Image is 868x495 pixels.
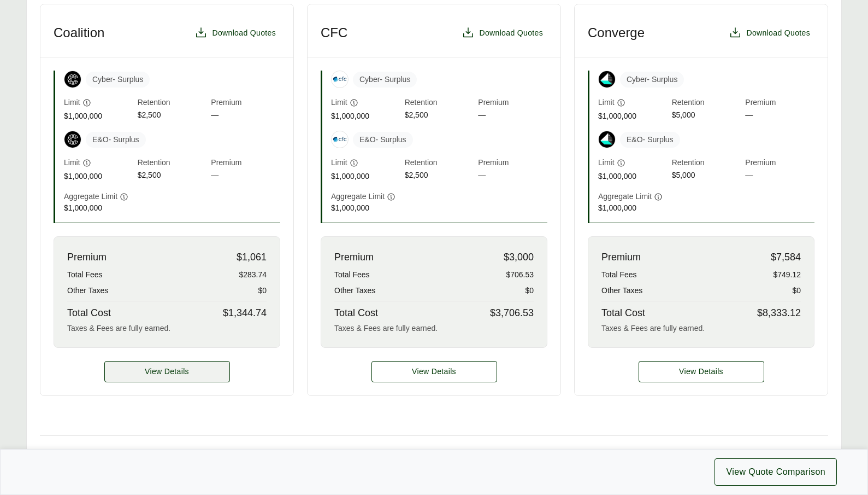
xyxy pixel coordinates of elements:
[726,465,825,479] span: View Quote Comparison
[67,323,267,334] div: Taxes & Fees are fully earned.
[54,25,104,41] h3: Coalition
[67,269,103,281] span: Total Fees
[104,361,230,382] a: Coalition details
[478,109,547,122] span: —
[715,458,837,486] button: View Quote Comparison
[211,170,280,182] span: —
[138,170,207,182] span: $2,500
[138,109,207,122] span: $2,500
[223,306,267,321] span: $1,344.74
[601,285,642,296] span: Other Taxes
[792,285,801,296] span: $0
[599,131,615,148] img: Converge
[211,109,280,122] span: —
[672,157,741,170] span: Retention
[672,109,741,122] span: $5,000
[745,157,814,170] span: Premium
[331,171,400,182] span: $1,000,000
[212,27,276,39] span: Download Quotes
[746,27,810,39] span: Download Quotes
[757,306,801,321] span: $8,333.12
[64,191,117,202] span: Aggregate Limit
[86,72,150,88] span: Cyber - Surplus
[237,250,267,265] span: $1,061
[64,131,81,148] img: Coalition
[506,269,534,281] span: $706.53
[490,306,534,321] span: $3,706.53
[405,170,474,182] span: $2,500
[67,306,111,321] span: Total Cost
[745,109,814,122] span: —
[598,191,652,202] span: Aggregate Limit
[525,285,534,296] span: $0
[64,97,80,108] span: Limit
[478,170,547,182] span: —
[353,72,417,88] span: Cyber - Surplus
[258,285,267,296] span: $0
[334,323,534,334] div: Taxes & Fees are fully earned.
[138,157,207,170] span: Retention
[321,25,347,41] h3: CFC
[211,97,280,109] span: Premium
[598,97,615,108] span: Limit
[639,361,764,382] a: Converge details
[353,132,413,148] span: E&O - Surplus
[331,191,385,202] span: Aggregate Limit
[67,285,108,296] span: Other Taxes
[331,157,347,168] span: Limit
[67,250,107,265] span: Premium
[64,71,81,88] img: Coalition
[211,157,280,170] span: Premium
[773,269,801,281] span: $749.12
[331,110,400,122] span: $1,000,000
[479,27,543,39] span: Download Quotes
[332,71,348,88] img: CFC
[239,269,267,281] span: $283.74
[601,323,801,334] div: Taxes & Fees are fully earned.
[672,170,741,182] span: $5,000
[334,269,370,281] span: Total Fees
[598,157,615,168] span: Limit
[620,72,684,88] span: Cyber - Surplus
[331,202,400,214] span: $1,000,000
[679,366,723,377] span: View Details
[620,132,680,148] span: E&O - Surplus
[478,97,547,109] span: Premium
[599,71,615,88] img: Converge
[64,171,133,182] span: $1,000,000
[371,361,497,382] button: View Details
[601,306,645,321] span: Total Cost
[334,250,374,265] span: Premium
[588,25,645,41] h3: Converge
[64,157,80,168] span: Limit
[598,171,668,182] span: $1,000,000
[504,250,534,265] span: $3,000
[478,157,547,170] span: Premium
[598,202,668,214] span: $1,000,000
[64,202,133,214] span: $1,000,000
[601,250,641,265] span: Premium
[601,269,637,281] span: Total Fees
[724,22,814,44] button: Download Quotes
[145,366,189,377] span: View Details
[745,170,814,182] span: —
[190,22,280,44] button: Download Quotes
[771,250,801,265] span: $7,584
[334,306,378,321] span: Total Cost
[405,97,474,109] span: Retention
[639,361,764,382] button: View Details
[412,366,456,377] span: View Details
[672,97,741,109] span: Retention
[331,97,347,108] span: Limit
[371,361,497,382] a: CFC details
[138,97,207,109] span: Retention
[598,110,668,122] span: $1,000,000
[334,285,375,296] span: Other Taxes
[457,22,547,44] button: Download Quotes
[405,109,474,122] span: $2,500
[332,131,348,148] img: CFC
